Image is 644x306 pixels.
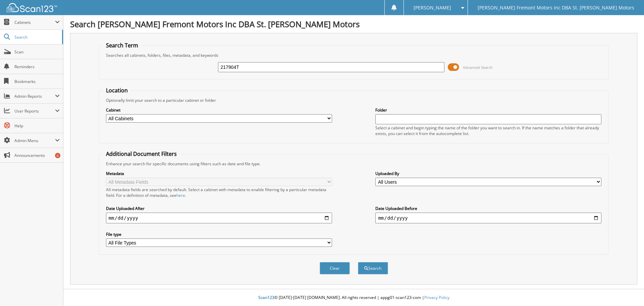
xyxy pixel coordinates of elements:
span: Announcements [14,152,60,158]
a: here [176,192,185,198]
span: Scan [14,49,60,55]
label: Metadata [106,171,332,176]
span: Cabinets [14,19,55,25]
span: [PERSON_NAME] [414,6,451,10]
legend: Additional Document Filters [103,150,180,158]
span: Bookmarks [14,79,60,84]
h1: Search [PERSON_NAME] Fremont Motors Inc DBA St. [PERSON_NAME] Motors [70,18,637,30]
label: Date Uploaded Before [375,206,601,211]
label: Uploaded By [375,171,601,176]
span: Reminders [14,64,60,70]
span: Search [14,34,59,40]
span: Admin Reports [14,93,55,99]
button: Clear [320,262,350,274]
label: Cabinet [106,107,332,113]
a: Privacy Policy [424,295,449,300]
legend: Location [103,87,131,94]
span: Advanced Search [463,65,493,70]
div: Optionally limit your search to a particular cabinet or folder [103,97,605,103]
span: Admin Menu [14,138,55,143]
span: User Reports [14,108,55,114]
div: © [DATE]-[DATE] [DOMAIN_NAME]. All rights reserved | appg01-scan123-com | [63,290,644,306]
span: Scan123 [258,295,274,300]
div: Select a cabinet and begin typing the name of the folder you want to search in. If the name match... [375,125,601,136]
div: Enhance your search for specific documents using filters such as date and file type. [103,161,605,167]
span: [PERSON_NAME] Fremont Motors Inc DBA St. [PERSON_NAME] Motors [478,6,634,10]
div: All metadata fields are searched by default. Select a cabinet with metadata to enable filtering b... [106,187,332,198]
img: scan123-logo-white.svg [7,3,57,12]
span: Help [14,123,60,129]
input: start [106,213,332,223]
div: 6 [55,153,60,158]
iframe: Chat Widget [610,274,644,306]
label: Date Uploaded After [106,206,332,211]
div: Searches all cabinets, folders, files, metadata, and keywords [103,52,605,58]
label: File type [106,231,332,237]
button: Search [358,262,388,274]
legend: Search Term [103,42,142,49]
input: end [375,213,601,223]
label: Folder [375,107,601,113]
